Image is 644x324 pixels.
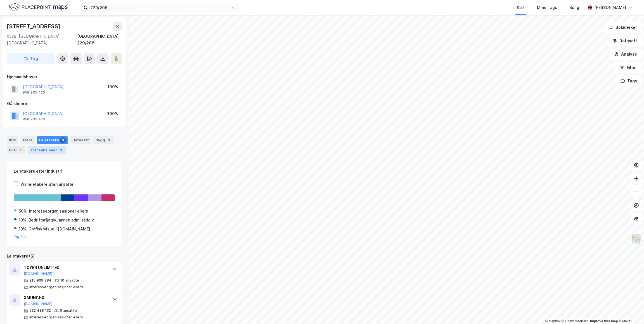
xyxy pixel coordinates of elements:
a: Mapbox [545,319,560,323]
img: logo.f888ab2527a4732fd821a326f86c7f29.svg [9,3,68,12]
div: 10 ansatte [60,278,79,283]
div: Interesseorganisasjoner ellers [29,285,83,289]
div: Grafisk/visuell [DOMAIN_NAME] [29,226,90,232]
div: Bolig [569,4,579,11]
div: [PERSON_NAME] [594,4,626,11]
div: 3 [106,137,112,143]
div: Info [7,136,18,144]
div: TØYEN UNLIMITED [24,264,107,271]
div: [STREET_ADDRESS] [7,22,61,31]
div: Transaksjoner [28,146,66,154]
div: 6 [60,137,66,143]
button: Filter [615,62,642,73]
div: 13% [19,217,26,223]
button: Tag [7,53,55,64]
div: Vis leietakere uten ansatte [20,181,74,188]
button: [DOMAIN_NAME] [24,271,53,276]
div: Bygg [93,136,114,144]
div: [GEOGRAPHIC_DATA], 229/206 [77,33,122,46]
div: 100% [107,84,118,90]
button: Bokmerker [604,22,642,33]
div: 932 488 132 [29,308,51,313]
button: Datasett [608,35,642,46]
button: Og 2 til [14,235,27,239]
a: OpenStreetMap [562,319,589,323]
div: Leietakere [37,136,68,144]
img: Z [631,234,641,244]
div: Kontrollprogram for chat [616,297,644,324]
div: 6 ansatte [60,308,77,313]
div: Gårdeiere [7,100,122,107]
div: 958 935 420 [23,90,45,95]
div: 50% [19,208,27,215]
div: Interesseorganisasjoner ellers [29,315,83,320]
div: 100% [107,110,118,117]
div: Leietakere etter industri [14,168,115,175]
input: Søk på adresse, matrikkel, gårdeiere, leietakere eller personer [88,3,231,12]
div: 915 909 884 [29,278,51,283]
a: Improve this map [590,319,618,323]
div: 13% [19,226,26,232]
iframe: Chat Widget [616,297,644,324]
div: 0578, [GEOGRAPHIC_DATA], [GEOGRAPHIC_DATA] [7,33,77,46]
div: XMUNCHX [24,294,107,301]
div: Datasett [70,136,91,144]
div: Leietakere (6) [7,253,122,259]
div: Interesseorganisasjoner ellers [29,208,88,215]
div: 958 935 420 [23,117,45,121]
div: Bedriftsrådgiv./annen adm. rådgiv. [29,217,95,223]
button: Tags [616,75,642,87]
button: Analyse [609,49,642,60]
div: Hjemmelshaver [7,73,122,80]
div: Mine Tags [537,4,557,11]
div: ESG [7,146,25,154]
div: 3 [58,147,64,153]
div: 1 [18,147,23,153]
button: [DOMAIN_NAME] [24,302,53,306]
div: Kart [517,4,525,11]
div: Eiere [21,136,35,144]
